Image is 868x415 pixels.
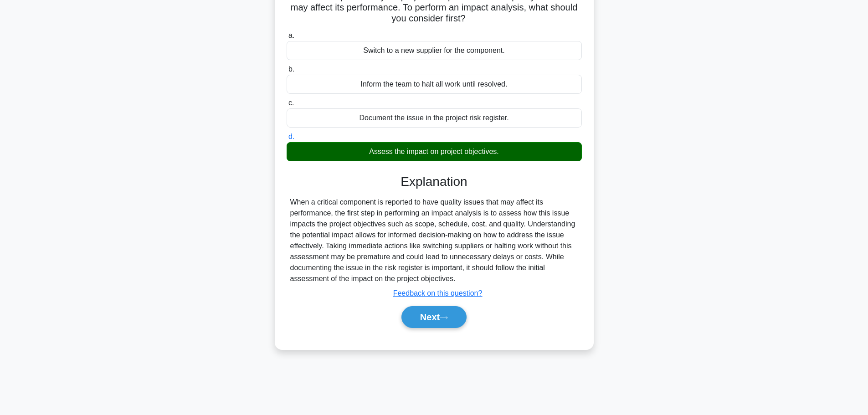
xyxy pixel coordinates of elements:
div: Switch to a new supplier for the component. [287,41,582,60]
h3: Explanation [292,174,576,190]
span: c. [288,99,294,107]
div: When a critical component is reported to have quality issues that may affect its performance, the... [290,197,578,284]
div: Assess the impact on project objectives. [287,142,582,161]
div: Inform the team to halt all work until resolved. [287,75,582,94]
a: Feedback on this question? [393,289,483,297]
div: Document the issue in the project risk register. [287,108,582,128]
span: b. [288,65,294,73]
span: d. [288,133,294,140]
button: Next [401,306,467,328]
span: a. [288,31,294,39]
